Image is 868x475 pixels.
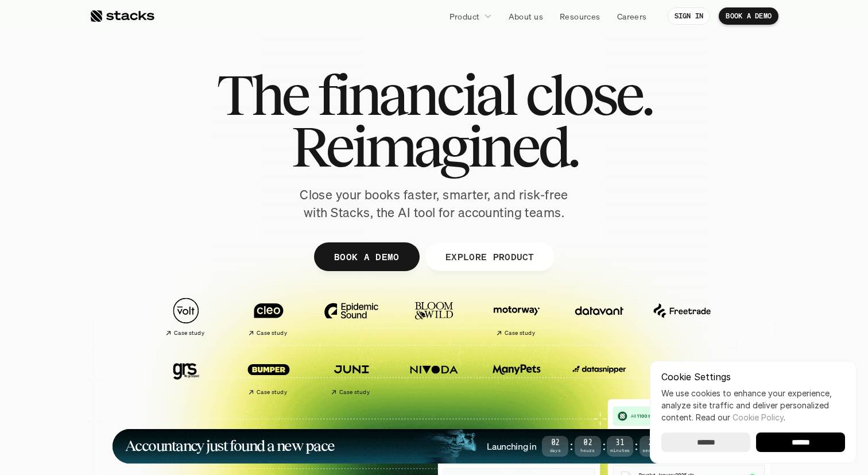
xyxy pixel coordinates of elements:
a: BOOK A DEMO [719,7,778,25]
a: EXPLORE PRODUCT [425,242,554,271]
span: 02 [575,440,601,446]
p: BOOK A DEMO [334,248,400,265]
p: Close your books faster, smarter, and risk-free with Stacks, the AI tool for accounting teams. [290,186,578,222]
span: Read our . [696,412,785,422]
a: Case study [233,292,304,342]
h2: Case study [174,330,204,337]
a: Cookie Policy [733,412,784,422]
strong: : [633,439,639,453]
a: SIGN IN [668,7,711,25]
span: Seconds [640,449,666,453]
span: close. [525,69,652,121]
p: Careers [617,10,647,22]
a: Case study [150,292,222,342]
p: Cookie Settings [661,372,845,381]
span: Reimagined. [291,121,578,172]
strong: : [601,439,607,453]
span: financial [317,69,516,121]
a: Case study [233,350,304,400]
h2: Case study [257,389,287,396]
a: Case study [481,292,552,342]
p: We use cookies to enhance your experience, analyze site traffic and deliver personalized content. [661,387,845,423]
p: SIGN IN [675,12,704,20]
span: Days [542,449,568,453]
p: and more [646,364,718,373]
h2: Case study [339,389,370,396]
a: Careers [610,6,654,26]
span: Minutes [607,449,633,453]
a: Accountancy just found a new paceLaunching in02Days:02Hours:31Minutes:21SecondsLEARN MORE [113,429,755,464]
p: Resources [560,10,600,22]
strong: : [568,439,574,453]
a: Resources [553,6,607,26]
h2: Case study [257,330,287,337]
span: 31 [607,440,633,446]
a: Case study [316,350,387,400]
p: About us [509,10,543,22]
h4: Launching in [487,440,536,453]
span: 21 [640,440,666,446]
span: Hours [575,449,601,453]
p: EXPLORE PRODUCT [445,248,534,265]
p: BOOK A DEMO [726,12,772,20]
a: BOOK A DEMO [314,242,420,271]
h2: Case study [505,330,535,337]
a: About us [502,6,550,26]
span: The [216,69,308,121]
span: 02 [542,440,568,446]
h1: Accountancy just found a new pace [125,439,335,453]
p: Product [449,10,480,22]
